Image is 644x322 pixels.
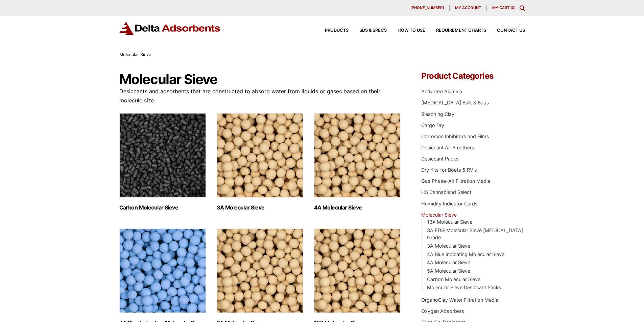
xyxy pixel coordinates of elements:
[119,22,221,35] img: Delta Adsorbents
[421,145,474,150] a: Desiccant Air Breathers
[349,28,387,33] a: SDS & SPECS
[405,5,450,11] a: [PHONE_NUMBER]
[421,156,459,162] a: Desiccant Packs
[217,204,303,211] h2: 3A Molecular Sieve
[421,100,489,105] a: [MEDICAL_DATA] Bulk & Bags
[421,89,462,94] a: Activated Alumina
[427,227,523,241] a: 3A EDG Molecular Sieve [MEDICAL_DATA] Grade
[119,52,151,57] span: Molecular Sieve
[217,113,303,211] a: Visit product category 3A Molecular Sieve
[427,243,470,249] a: 3A Molecular Sieve
[314,228,401,313] img: 13X Molecular Sieve
[520,5,525,11] div: Toggle Modal Content
[387,28,425,33] a: How to Use
[436,28,486,33] span: Requirement Charts
[421,308,464,314] a: Oxygen Absorbers
[314,28,349,33] a: Products
[492,5,516,10] a: My Cart (0)
[497,28,525,33] span: Contact Us
[427,259,470,265] a: 4A Molecular Sieve
[410,6,444,10] span: [PHONE_NUMBER]
[427,268,470,274] a: 5A Molecular Sieve
[427,219,472,225] a: 13X Molecular Sieve
[427,251,504,257] a: 4A Blue Indicating Molecular Sieve
[119,113,206,211] a: Visit product category Carbon Molecular Sieve
[119,113,206,198] img: Carbon Molecular Sieve
[427,284,501,290] a: Molecular Sieve Desiccant Packs
[421,122,444,128] a: Cargo Dry
[486,28,525,33] a: Contact Us
[217,113,303,198] img: 3A Molecular Sieve
[314,204,401,211] h2: 4A Molecular Sieve
[119,228,206,313] img: 4A Blue Indicating Molecular Sieve
[119,204,206,211] h2: Carbon Molecular Sieve
[421,201,478,206] a: Humidity Indicator Cards
[421,297,498,303] a: OrganoClay Water Filtration Media
[421,111,454,117] a: Bleaching Clay
[119,72,401,87] h1: Molecular Sieve
[427,276,480,282] a: Carbon Molecular Sieve
[359,28,387,33] span: SDS & SPECS
[450,5,487,11] a: My account
[314,113,401,211] a: Visit product category 4A Molecular Sieve
[425,28,486,33] a: Requirement Charts
[421,133,489,139] a: Corrosion Inhibitors and Films
[421,72,525,80] h4: Product Categories
[217,228,303,313] img: 5A Molecular Sieve
[421,189,471,195] a: HS Cannablend Select
[455,6,481,10] span: My account
[421,167,477,173] a: Dry Kits for Boats & RV's
[398,28,425,33] span: How to Use
[512,5,514,10] span: 0
[314,113,401,198] img: 4A Molecular Sieve
[119,87,401,105] p: Desiccants and adsorbents that are constructed to absorb water from liquids or gases based on the...
[421,212,457,218] a: Molecular Sieve
[325,28,349,33] span: Products
[421,178,490,184] a: Gas Phase-Air Filtration Media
